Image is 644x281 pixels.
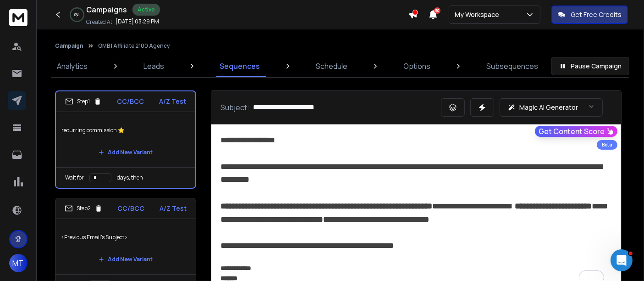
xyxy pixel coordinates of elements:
[571,10,622,19] p: Get Free Credits
[65,204,103,213] div: Step 2
[118,204,145,213] p: CC/BCC
[98,42,170,50] p: GMB | Affiliate 2100 Agency
[65,97,102,106] div: Step 1
[611,249,633,271] iframe: Intercom live chat
[55,90,196,189] li: Step1CC/BCCA/Z Testrecurring commission ⭐Add New VariantWait fordays, then
[398,55,436,77] a: Options
[51,55,93,77] a: Analytics
[597,140,617,150] div: Beta
[500,98,603,117] button: Magic AI Generator
[61,225,190,250] p: <Previous Email's Subject>
[159,97,186,106] p: A/Z Test
[403,61,430,72] p: Options
[117,174,143,181] p: days, then
[75,12,80,17] p: 0 %
[117,97,144,106] p: CC/BCC
[434,7,440,14] span: 50
[519,103,578,112] p: Magic AI Generator
[551,57,629,75] button: Pause Campaign
[481,55,544,77] a: Subsequences
[215,55,266,77] a: Sequences
[160,204,187,213] p: A/Z Test
[455,10,503,19] p: My Workspace
[220,102,249,113] p: Subject:
[9,254,28,272] button: MT
[57,61,88,72] p: Analytics
[551,6,628,24] button: Get Free Credits
[65,174,84,181] p: Wait for
[91,143,160,162] button: Add New Variant
[86,4,127,15] h1: Campaigns
[132,4,160,16] div: Active
[91,250,160,269] button: Add New Variant
[55,42,83,50] button: Campaign
[86,18,114,26] p: Created At:
[61,118,190,143] p: recurring commission ⭐
[116,18,159,25] p: [DATE] 03:29 PM
[138,55,170,77] a: Leads
[310,55,353,77] a: Schedule
[486,61,538,72] p: Subsequences
[220,61,260,72] p: Sequences
[143,61,164,72] p: Leads
[316,61,347,72] p: Schedule
[535,126,617,137] button: Get Content Score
